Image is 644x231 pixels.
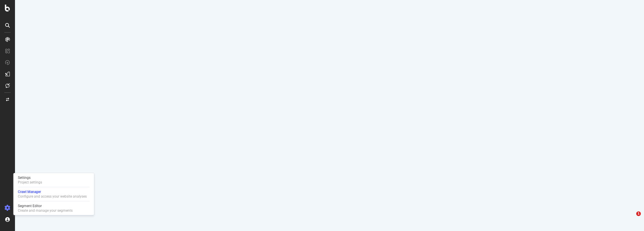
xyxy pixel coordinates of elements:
div: Project settings [18,180,42,185]
span: 1 [636,211,641,216]
div: Crawl Manager [18,190,87,194]
a: Segment EditorCreate and manage your segments [16,203,92,213]
div: Segment Editor [18,204,73,208]
iframe: Intercom live chat [624,211,638,225]
div: Configure and access your website analyses [18,194,87,199]
a: Crawl ManagerConfigure and access your website analyses [16,189,92,199]
div: Create and manage your segments [18,208,73,213]
a: SettingsProject settings [16,175,92,185]
div: Settings [18,175,42,180]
